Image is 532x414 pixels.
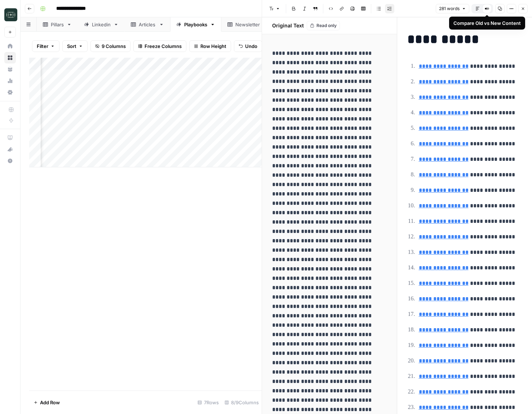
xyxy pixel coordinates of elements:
span: Add Row [40,399,60,406]
button: Freeze Columns [133,40,186,52]
a: AirOps Academy [4,132,16,144]
button: Sort [62,40,88,52]
span: Filter [37,43,48,50]
div: 7 Rows [195,397,222,408]
a: Playbooks [170,17,221,32]
div: Compare Old vs New Content [453,19,521,27]
div: 8/9 Columns [222,397,262,408]
div: Linkedin [92,21,111,28]
div: Articles [139,21,156,28]
span: Sort [67,43,76,50]
span: 9 Columns [102,43,126,50]
a: Linkedin [78,17,125,32]
a: Pillars [37,17,78,32]
button: What's new? [4,144,16,155]
div: Newsletter [235,21,261,28]
button: Row Height [189,40,231,52]
a: Home [4,40,16,52]
button: Help + Support [4,155,16,167]
a: Newsletter [221,17,275,32]
div: What's new? [5,144,15,155]
a: Settings [4,87,16,98]
a: Usage [4,75,16,87]
div: Pillars [51,21,64,28]
button: 281 words [436,4,469,13]
h2: Original Text [268,22,304,29]
span: Freeze Columns [145,43,182,50]
a: Browse [4,52,16,63]
span: Undo [245,43,257,50]
a: Your Data [4,63,16,75]
button: 9 Columns [90,40,130,52]
a: Articles [125,17,170,32]
img: Catalyst Logo [4,8,17,21]
button: Filter [32,40,59,52]
span: Read only [316,22,337,29]
button: Workspace: Catalyst [4,6,16,24]
span: Row Height [200,43,226,50]
button: Undo [234,40,262,52]
button: Add Row [29,397,64,408]
div: Playbooks [184,21,207,28]
span: 281 words [439,5,460,12]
